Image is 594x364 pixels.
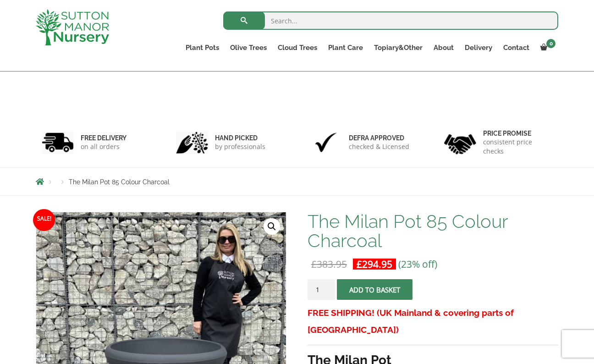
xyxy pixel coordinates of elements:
[36,178,558,185] nav: Breadcrumbs
[483,129,553,138] h6: Price promise
[357,258,392,270] bdi: 294.95
[308,212,558,250] h1: The Milan Pot 85 Colour Charcoal
[311,258,347,270] bdi: 383.95
[398,258,437,270] span: (23% off)
[225,41,272,54] a: Olive Trees
[323,41,368,54] a: Plant Care
[308,279,335,300] input: Product quantity
[311,258,317,270] span: £
[483,138,553,156] p: consistent price checks
[349,134,409,142] h6: Defra approved
[81,134,126,142] h6: FREE DELIVERY
[81,142,126,151] p: on all orders
[428,41,459,54] a: About
[368,41,428,54] a: Topiary&Other
[223,11,558,30] input: Search...
[36,9,109,45] img: logo
[33,209,55,231] span: Sale!
[444,128,476,156] img: 4.jpg
[215,142,265,151] p: by professionals
[215,134,265,142] h6: hand picked
[180,41,225,54] a: Plant Pots
[459,41,498,54] a: Delivery
[535,41,558,54] a: 0
[264,218,280,235] a: View full-screen image gallery
[176,131,208,154] img: 2.jpg
[546,39,555,48] span: 0
[69,178,170,186] span: The Milan Pot 85 Colour Charcoal
[349,142,409,151] p: checked & Licensed
[272,41,323,54] a: Cloud Trees
[337,279,412,300] button: Add to basket
[42,131,74,154] img: 1.jpg
[308,304,558,338] h3: FREE SHIPPING! (UK Mainland & covering parts of [GEOGRAPHIC_DATA])
[357,258,362,270] span: £
[310,131,342,154] img: 3.jpg
[498,41,535,54] a: Contact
